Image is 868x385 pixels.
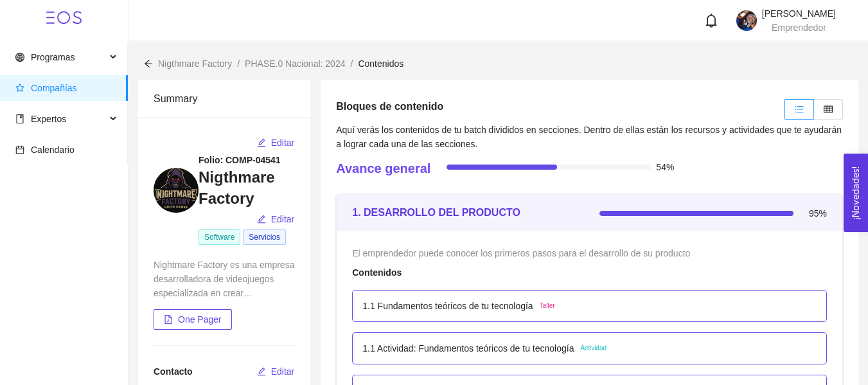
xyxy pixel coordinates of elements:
[352,207,520,218] strong: 1. DESARROLLO DEL PRODUCTO
[704,13,718,28] span: bell
[580,343,607,354] span: Actividad
[257,138,266,148] span: edit
[824,105,833,114] span: table
[15,53,24,62] span: global
[362,341,574,355] p: 1.1 Actividad: Fundamentos teóricos de tu tecnología
[31,52,75,62] span: Programas
[257,367,266,377] span: edit
[164,315,173,325] span: file-pdf
[257,215,266,225] span: edit
[358,58,403,69] span: Contenidos
[199,155,281,165] strong: Folio: COMP-04541
[154,168,199,213] img: 1746827371552-9%20may%202025,%2003_49_13%20p.m..png
[15,84,24,93] span: star
[772,22,826,33] span: Emprendedor
[154,80,295,117] div: Summary
[336,159,430,177] h4: Avance general
[271,364,295,379] span: Editar
[31,114,66,124] span: Expertos
[352,248,690,258] span: El emprendedor puede conocer los primeros pasos para el desarrollo de su producto
[144,59,153,68] span: arrow-left
[154,258,295,300] div: Nightmare Factory es una empresa desarrolladora de videojuegos especializada en crear experiencia...
[540,301,555,311] span: Taller
[336,125,842,149] span: Aquí verás los contenidos de tu batch divididos en secciones. Dentro de ellas están los recursos ...
[15,145,24,154] span: calendar
[271,212,295,226] span: Editar
[158,58,232,69] span: Nigthmare Factory
[762,8,836,19] span: [PERSON_NAME]
[154,366,193,377] span: Contacto
[809,209,827,218] span: 95%
[795,105,804,114] span: unordered-list
[336,99,443,114] h5: Bloques de contenido
[352,267,402,278] strong: Contenidos
[256,209,296,229] button: editEditar
[362,299,533,313] p: 1.1 Fundamentos teóricos de tu tecnología
[256,132,296,153] button: editEditar
[178,312,222,327] span: One Pager
[243,229,286,245] span: Servicios
[256,361,296,382] button: editEditar
[350,58,353,69] span: /
[245,58,345,69] span: PHASE.0 Nacional: 2024
[199,229,240,245] span: Software
[656,163,674,172] span: 54%
[199,167,295,209] h3: Nigthmare Factory
[844,154,868,232] button: Open Feedback Widget
[736,10,757,31] img: 1746731800270-lizprogramadora.jpg
[154,309,232,330] button: file-pdfOne Pager
[31,83,77,93] span: Compañías
[237,58,240,69] span: /
[15,114,24,123] span: book
[31,145,75,155] span: Calendario
[271,136,295,150] span: Editar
